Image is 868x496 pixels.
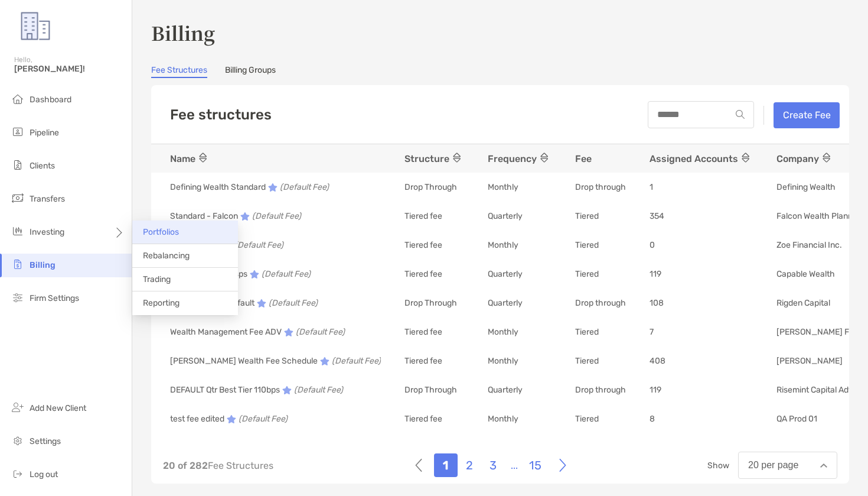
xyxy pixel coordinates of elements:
h3: Billing [151,19,849,46]
span: Transfers [30,194,65,204]
div: ... [511,460,518,471]
span: 119 [650,384,661,395]
span: Assigned Accounts [650,153,753,164]
span: Tiered fee [404,210,442,222]
img: settings icon [11,433,25,448]
span: 20 of 282 [163,460,208,471]
span: Reporting [143,298,180,308]
span: Capable Wealth [776,268,835,280]
span: Tiered fee [404,355,442,367]
img: Default Fee Structure [320,356,329,366]
span: 0 [650,239,655,251]
span: Log out [30,469,58,479]
a: Billing Groups [225,65,276,78]
span: Drop Through [404,384,457,395]
span: Name [170,153,210,164]
span: Zoe Financial Inc. [776,239,842,251]
div: 2 [458,453,481,477]
span: QA Prod 01 [776,413,817,424]
span: Tiered [575,326,599,338]
img: sort icon [823,153,830,163]
img: Default Fee Structure [250,270,259,279]
span: Monthly [488,355,518,367]
span: Monthly [488,181,518,193]
span: Monthly [488,326,518,338]
button: Create Fee [774,102,840,128]
span: Monthly [488,239,518,251]
span: Tiered fee [404,326,442,338]
div: 1 [434,453,458,477]
img: add_new_client icon [11,400,25,414]
p: Defining Wealth Standard [170,180,329,194]
span: Quarterly [488,210,523,222]
span: Add New Client [30,403,86,413]
p: test fee edited [170,411,288,426]
span: Tiered fee [404,413,442,424]
span: Defining Wealth [776,181,836,193]
span: Company [776,153,834,164]
img: Default Fee Structure [240,212,250,221]
span: Drop through [575,297,626,309]
span: Tiered [575,268,599,280]
span: Falcon Wealth Planning [776,210,864,222]
span: Investing [30,227,64,237]
span: Clients [30,161,55,171]
span: Billing [30,260,56,270]
p: Standard - Falcon [170,209,301,223]
img: sort icon [540,153,548,163]
span: Show [707,461,729,471]
span: Rebalancing [143,251,190,261]
span: Drop Through [404,181,457,193]
img: investing icon [11,224,25,238]
span: Tiered [575,239,599,251]
span: 108 [650,297,664,309]
span: Drop through [575,181,626,193]
span: Tiered [575,413,599,424]
img: transfers icon [11,191,25,205]
div: 15 [524,453,547,477]
span: Portfolios [143,227,179,237]
img: Open dropdown arrow [820,463,827,468]
i: (Default Fee) [332,354,381,368]
span: 354 [650,210,664,222]
span: Settings [30,436,61,446]
i: (Default Fee) [262,267,311,281]
span: Trading [143,274,171,284]
i: (Default Fee) [234,238,283,252]
i: (Default Fee) [296,325,345,339]
i: (Default Fee) [280,180,329,194]
img: Default Fee Structure [227,414,236,424]
img: input icon [736,110,745,119]
span: 408 [650,355,665,367]
i: (Default Fee) [269,296,318,310]
span: Drop through [575,384,626,395]
img: Default Fee Structure [284,328,293,337]
img: logout icon [11,466,25,481]
span: Dashboard [30,95,71,105]
img: Default Fee Structure [268,183,278,192]
div: 20 per page [748,460,798,471]
p: [PERSON_NAME] Wealth Fee Schedule [170,354,381,368]
span: 7 [650,326,654,338]
span: 119 [650,268,661,280]
i: (Default Fee) [239,411,288,426]
span: 8 [650,413,655,424]
i: (Default Fee) [294,382,343,397]
img: pipeline icon [11,125,25,139]
p: Fee Structures [163,458,273,473]
div: 3 [481,453,505,477]
span: Pipeline [30,128,59,138]
p: Wealth Management Fee ADV [170,325,345,339]
span: Firm Settings [30,293,79,303]
img: firm-settings icon [11,290,25,304]
img: sort icon [199,153,207,163]
span: 1 [650,181,653,193]
img: sort icon [453,153,461,163]
span: [PERSON_NAME] [776,355,843,367]
span: Frequency [488,153,552,164]
span: Structure [404,153,464,164]
img: left-arrow [415,453,422,477]
span: Tiered [575,355,599,367]
span: Monthly [488,413,518,424]
img: right-arrow [559,453,566,477]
